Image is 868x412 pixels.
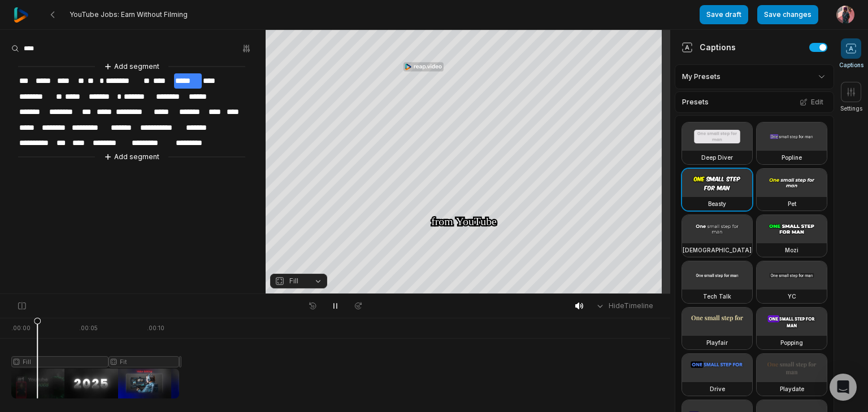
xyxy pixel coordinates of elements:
span: Captions [839,61,863,69]
h3: YC [788,292,796,301]
h3: Beasty [708,199,726,208]
div: Open Intercom Messenger [830,374,857,401]
h3: Popline [782,153,802,162]
div: My Presets [675,64,834,89]
h3: Popping [780,338,803,347]
span: Fill [289,276,298,286]
span: YouTube Jobs: Earn Without Filming [70,10,188,19]
h3: Tech Talk [703,292,731,301]
button: Save changes [757,5,818,24]
h3: Deep Diver [701,153,733,162]
h3: Drive [710,384,725,393]
button: Edit [796,95,827,109]
img: reap [14,7,29,23]
button: Add segment [102,151,162,163]
button: Captions [839,38,863,69]
span: Settings [840,104,862,113]
div: Captions [682,41,736,53]
h3: Mozi [785,246,798,255]
button: Settings [840,82,862,113]
button: HideTimeline [592,297,657,314]
button: Add segment [102,60,162,73]
button: Save draft [700,5,748,24]
h3: Playfair [706,338,728,347]
h3: Playdate [780,384,804,393]
h3: Pet [788,199,796,208]
h3: [DEMOGRAPHIC_DATA] [683,246,752,255]
div: Fill [179,356,181,367]
button: Fill [270,274,327,288]
div: Presets [675,91,834,113]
